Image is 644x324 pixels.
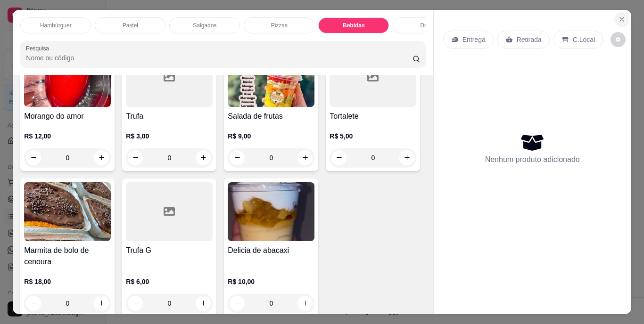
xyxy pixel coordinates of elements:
p: R$ 10,00 [228,277,314,286]
button: decrease-product-quantity [26,296,41,311]
p: Bebidas [343,22,365,29]
img: product-image [24,48,111,107]
p: C.Local [573,35,595,44]
button: decrease-product-quantity [128,296,143,311]
img: product-image [24,182,111,241]
h4: Tortalete [330,111,416,122]
p: R$ 12,00 [24,131,111,141]
button: decrease-product-quantity [128,150,143,165]
h4: Marmita de bolo de cenoura [24,245,111,267]
input: Pesquisa [26,53,413,63]
img: product-image [228,182,314,241]
h4: Trufa G [126,245,213,256]
label: Pesquisa [26,44,52,52]
p: Nenhum produto adicionado [485,154,580,165]
p: Hambúrguer [40,22,72,29]
p: Salgados [193,22,216,29]
h4: Salada de frutas [228,111,314,122]
p: Pastel [123,22,138,29]
button: decrease-product-quantity [230,296,245,311]
button: increase-product-quantity [94,150,109,165]
p: R$ 18,00 [24,277,111,286]
button: increase-product-quantity [297,150,313,165]
button: increase-product-quantity [94,296,109,311]
button: Close [614,12,629,27]
p: Retirada [517,35,542,44]
p: R$ 9,00 [228,131,314,141]
button: increase-product-quantity [399,150,414,165]
button: increase-product-quantity [196,150,211,165]
h4: Morango do amor [24,111,111,122]
button: increase-product-quantity [297,296,313,311]
button: decrease-product-quantity [26,150,41,165]
button: decrease-product-quantity [230,150,245,165]
button: decrease-product-quantity [611,32,626,47]
img: product-image [228,48,314,107]
h4: Delicia de abacaxi [228,245,314,256]
p: R$ 3,00 [126,131,213,141]
p: R$ 6,00 [126,277,213,286]
h4: Trufa [126,111,213,122]
button: increase-product-quantity [196,296,211,311]
button: decrease-product-quantity [331,150,347,165]
p: Doces [420,22,436,29]
p: Pizzas [271,22,288,29]
p: Entrega [462,35,486,44]
p: R$ 5,00 [330,131,416,141]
